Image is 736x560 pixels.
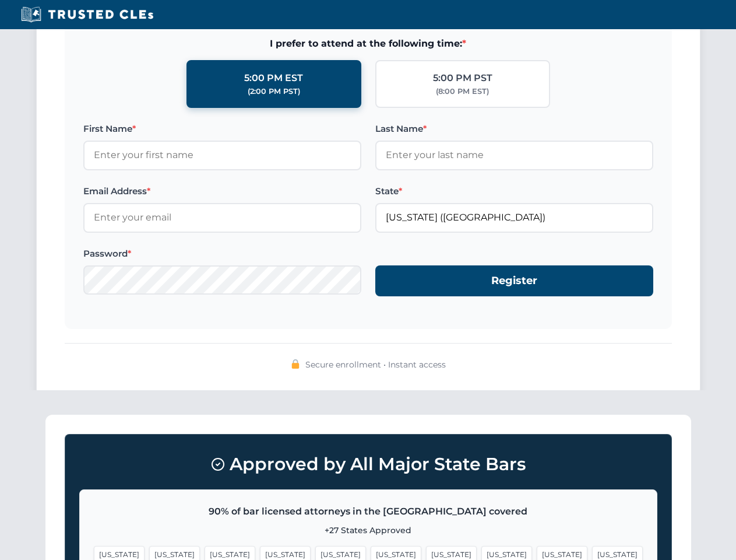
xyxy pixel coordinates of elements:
[83,247,361,261] label: Password
[83,122,361,136] label: First Name
[375,141,653,170] input: Enter your last name
[375,184,653,198] label: State
[375,265,653,296] button: Register
[79,449,657,480] h3: Approved by All Major State Bars
[94,504,643,519] p: 90% of bar licensed attorneys in the [GEOGRAPHIC_DATA] covered
[83,36,653,51] span: I prefer to attend at the following time:
[83,203,361,232] input: Enter your email
[305,358,446,371] span: Secure enrollment • Instant access
[433,71,492,86] div: 5:00 PM PST
[83,184,361,198] label: Email Address
[375,122,653,136] label: Last Name
[436,86,489,97] div: (8:00 PM EST)
[83,141,361,170] input: Enter your first name
[375,203,653,232] input: Florida (FL)
[291,359,300,369] img: 🔒
[248,86,300,97] div: (2:00 PM PST)
[94,524,643,537] p: +27 States Approved
[244,71,303,86] div: 5:00 PM EST
[17,6,157,23] img: Trusted CLEs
